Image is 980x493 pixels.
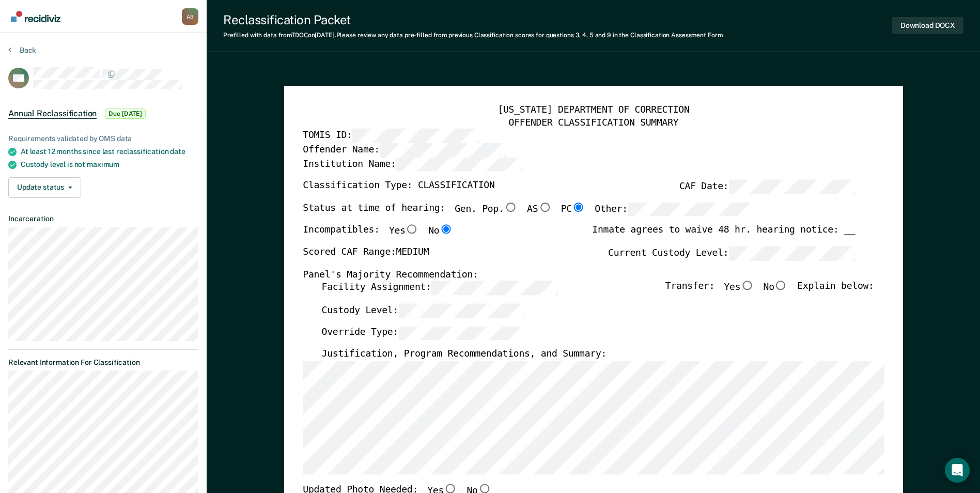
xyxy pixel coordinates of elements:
[223,12,724,27] div: Reclassification Packet
[504,203,517,212] input: Gen. Pop.
[303,117,884,129] div: OFFENDER CLASSIFICATION SUMMARY
[592,225,855,246] div: Inmate agrees to waive 48 hr. hearing notice: __
[352,129,478,143] input: TOMIS ID:
[321,326,525,340] label: Override Type:
[303,269,855,281] div: Panel's Majority Recommendation:
[321,281,557,295] label: Facility Assignment:
[728,180,855,194] input: CAF Date:
[303,129,478,143] label: TOMIS ID:
[945,458,970,483] div: Open Intercom Messenger
[8,45,36,55] button: Back
[561,203,585,217] label: PC
[303,104,884,117] div: [US_STATE] DEPARTMENT OF CORRECTION
[8,214,198,223] dt: Incarceration
[223,32,724,39] div: Prefilled with data from TDOC on [DATE] . Please review any data pre-filled from previous Classif...
[405,225,418,234] input: Yes
[595,203,754,217] label: Other:
[431,281,557,295] input: Facility Assignment:
[398,326,525,340] input: Override Type:
[679,180,855,194] label: CAF Date:
[8,109,97,119] span: Annual Reclassification
[8,358,198,367] dt: Relevant Information For Classification
[8,177,81,198] button: Update status
[774,281,788,290] input: No
[303,180,494,194] label: Classification Type: CLASSIFICATION
[572,203,585,212] input: PC
[182,8,198,25] div: A B
[538,203,551,212] input: AS
[303,143,506,157] label: Offender Name:
[439,225,453,234] input: No
[303,157,522,171] label: Institution Name:
[303,246,429,260] label: Scored CAF Range: MEDIUM
[398,304,525,318] input: Custody Level:
[444,484,457,493] input: Yes
[87,160,119,168] span: maximum
[892,17,963,34] button: Download DOCX
[105,109,146,119] span: Due [DATE]
[608,246,855,260] label: Current Custody Level:
[11,11,60,22] img: Recidiviz
[628,203,754,217] input: Other:
[455,203,518,217] label: Gen. Pop.
[728,246,855,260] input: Current Custody Level:
[303,225,453,246] div: Incompatibles:
[8,134,198,143] div: Requirements validated by OMS data
[477,484,491,493] input: No
[379,143,506,157] input: Offender Name:
[21,147,198,156] div: At least 12 months since last reclassification
[303,203,754,225] div: Status at time of hearing:
[170,147,185,156] span: date
[428,225,453,238] label: No
[182,8,198,25] button: Profile dropdown button
[321,349,606,361] label: Justification, Program Recommendations, and Summary:
[740,281,754,290] input: Yes
[21,160,198,169] div: Custody level is not
[763,281,787,295] label: No
[396,157,522,171] input: Institution Name:
[527,203,551,217] label: AS
[389,225,419,238] label: Yes
[724,281,754,295] label: Yes
[321,304,525,318] label: Custody Level:
[665,281,874,304] div: Transfer: Explain below:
